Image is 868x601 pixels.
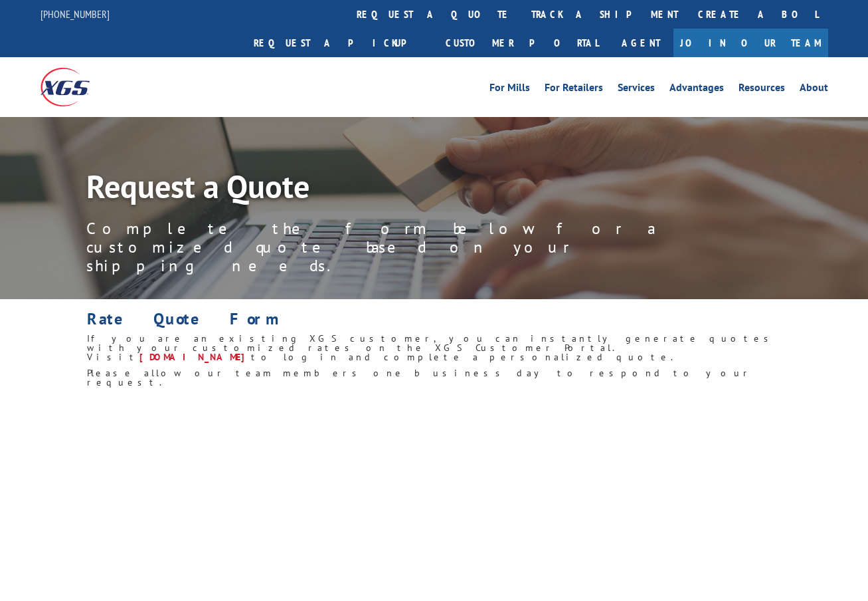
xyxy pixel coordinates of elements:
[86,219,684,275] p: Complete the form below for a customized quote based on your shipping needs.
[87,332,776,363] span: If you are an existing XGS customer, you can instantly generate quotes with your customized rates...
[139,351,251,363] a: [DOMAIN_NAME]
[545,82,603,97] a: For Retailers
[618,82,655,97] a: Services
[608,29,673,57] a: Agent
[436,29,608,57] a: Customer Portal
[669,82,724,97] a: Advantages
[41,7,110,21] a: [PHONE_NUMBER]
[800,82,828,97] a: About
[87,368,782,394] h6: Please allow our team members one business day to respond to your request.
[673,29,828,57] a: Join Our Team
[86,170,684,209] h1: Request a Quote
[489,82,530,97] a: For Mills
[251,351,677,363] span: to log in and complete a personalized quote.
[244,29,436,57] a: Request a pickup
[87,311,782,334] h1: Rate Quote Form
[738,82,785,97] a: Resources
